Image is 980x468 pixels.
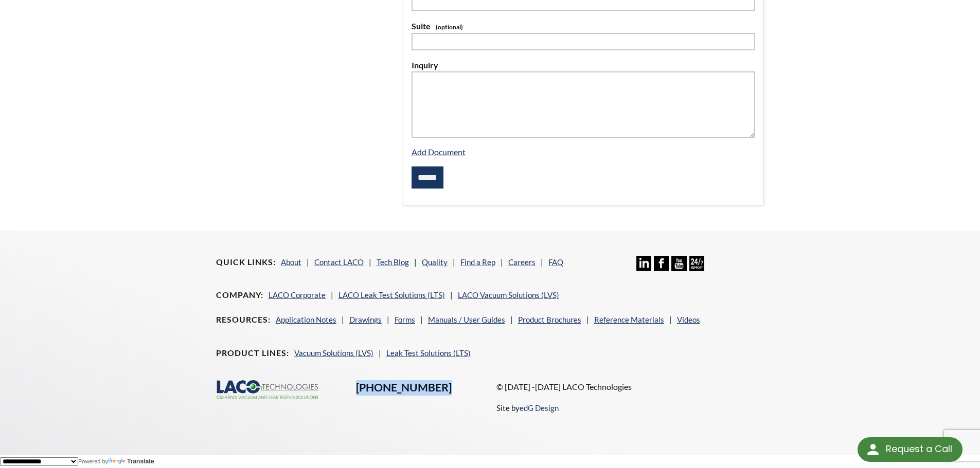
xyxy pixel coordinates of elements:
a: LACO Leak Test Solutions (LTS) [338,290,445,299]
a: Vacuum Solutions (LVS) [294,348,373,358]
a: Contact LACO [314,257,364,267]
a: [PHONE_NUMBER] [356,381,452,394]
a: edG Design [520,403,559,413]
a: LACO Vacuum Solutions (LVS) [458,290,559,299]
a: Quality [422,257,448,267]
img: Google Translate [108,458,127,465]
a: Careers [508,257,536,267]
a: Product Brochures [518,315,581,324]
a: LACO Corporate [269,290,326,299]
a: FAQ [548,257,563,267]
a: Application Notes [276,315,336,324]
a: Manuals / User Guides [428,315,505,324]
div: Request a Call [858,437,963,462]
img: round button [865,441,881,458]
a: Drawings [349,315,382,324]
p: Site by [496,402,559,414]
a: Tech Blog [377,257,409,267]
a: Videos [677,315,700,324]
h4: Company [216,290,263,301]
a: Forms [395,315,415,324]
a: 24/7 Support [689,264,704,273]
h4: Resources [216,314,271,325]
p: © [DATE] -[DATE] LACO Technologies [496,380,764,394]
label: Suite [412,20,755,33]
img: 24/7 Support Icon [689,256,704,271]
a: Translate [108,458,154,465]
div: Request a Call [886,437,952,461]
a: About [281,257,301,267]
a: Reference Materials [594,315,664,324]
label: Inquiry [412,59,755,72]
a: Add Document [412,147,466,157]
a: Leak Test Solutions (LTS) [386,348,471,358]
a: Find a Rep [460,257,495,267]
h4: Quick Links [216,257,276,268]
h4: Product Lines [216,348,289,359]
